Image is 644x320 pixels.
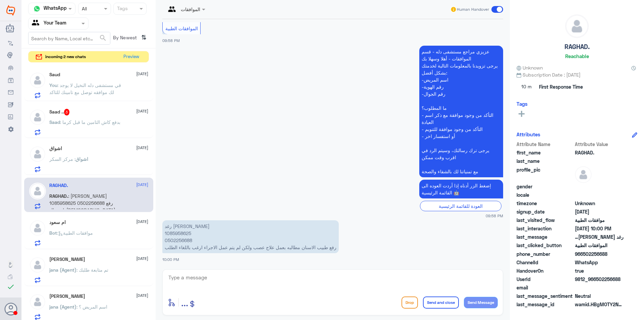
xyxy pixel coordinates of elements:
[419,46,503,177] p: 22/9/2025, 9:58 PM
[517,259,574,266] span: ChannelId
[49,293,85,299] h5: Ahmed Abuelezz
[517,64,543,71] span: Unknown
[517,183,574,190] span: gender
[517,233,574,240] span: last_message
[136,182,148,188] span: [DATE]
[517,101,528,107] h6: Tags
[7,283,15,291] i: check
[49,146,62,151] h5: اشواق
[517,208,574,215] span: signup_date
[517,250,574,258] span: phone_number
[29,257,46,273] img: defaultAdmin.png
[565,43,590,51] h5: RAGHAD.
[49,304,76,310] span: jana (Agent)
[517,225,574,232] span: last_interaction
[517,276,574,283] span: UserId
[32,18,42,29] img: yourTeam.svg
[420,201,501,211] div: العودة للقائمة الرئيسية
[32,4,42,14] img: whatsapp.png
[517,141,574,148] span: Attribute Name
[45,54,86,60] span: incoming 2 new chats
[75,156,88,162] span: اشواق
[49,257,85,262] h5: Salman Alamri
[136,219,148,225] span: [DATE]
[99,34,107,42] span: search
[141,32,147,43] i: ⇅
[49,82,121,95] span: : قي مستشفى دله النخيل لا يوجد لك موافقه توصل مع تامينك للتاكد
[6,5,15,16] img: Widebot Logo
[517,71,637,78] span: Subscription Date : [DATE]
[162,257,179,262] span: 10:00 PM
[29,32,110,44] input: Search by Name, Local etc…
[517,131,540,137] h6: Attributes
[575,166,592,183] img: defaultAdmin.png
[575,301,624,308] span: wamid.HBgMOTY2NTAyMjU2Njg4FQIAEhgUM0FBQTJBREYxQzc1M0FDNEEyN0YA
[575,225,624,232] span: 2025-09-22T19:00:02.72Z
[539,83,583,90] span: First Response Time
[575,276,624,283] span: 9812_966502256688
[575,217,624,224] span: موافقات الطبية
[517,242,574,249] span: last_clicked_button
[423,296,459,309] button: Send and close
[517,217,574,224] span: last_visited_flow
[76,304,107,310] span: : اسم المريض ؟
[181,295,188,310] button: ...
[517,200,574,207] span: timezone
[49,72,60,78] h5: Saud
[575,233,624,240] span: رغد محمد الروساء 1085958625 0502256688 رفع طبيب الاسنان مطالبه بعمل علاج عصب ولكن لم يتم عمل الاج...
[29,146,46,163] img: defaultAdmin.png
[49,220,66,225] h5: ام سعود
[4,303,17,315] button: Avatar
[29,183,46,199] img: defaultAdmin.png
[517,149,574,156] span: first_name
[517,267,574,274] span: HandoverOn
[575,141,624,148] span: Attribute Value
[49,267,76,273] span: jana (Agent)
[419,180,503,198] p: 22/9/2025, 9:58 PM
[136,145,148,151] span: [DATE]
[575,292,624,300] span: 0
[517,292,574,300] span: last_message_sentiment
[575,259,624,266] span: 2
[517,166,574,182] span: profile_pic
[64,109,70,116] span: 3
[120,51,142,62] button: Preview
[464,297,498,308] button: Send Message
[29,220,46,236] img: defaultAdmin.png
[110,32,139,45] span: By Newest
[517,157,574,165] span: last_name
[162,220,339,253] p: 22/9/2025, 10:00 PM
[575,267,624,274] span: true
[165,26,198,31] span: الموافقات الطبية
[76,267,108,273] span: : تم متابعة طلبك
[60,119,120,125] span: : بدفع كاش التامين ما قبل كرما
[49,82,57,88] span: You
[517,301,574,308] span: last_message_id
[575,191,624,198] span: null
[49,119,60,125] span: Saad
[49,183,68,188] h5: RAGHAD.
[517,191,574,198] span: locale
[29,293,46,310] img: defaultAdmin.png
[575,208,624,215] span: 2025-09-22T18:58:16.911Z
[566,15,588,38] img: defaultAdmin.png
[136,108,148,114] span: [DATE]
[136,256,148,262] span: [DATE]
[517,284,574,291] span: email
[575,284,624,291] span: null
[49,230,57,236] span: Bot
[57,230,93,236] span: : موافقات الطبية
[99,33,107,44] button: search
[517,81,537,93] span: 10 m
[575,149,624,156] span: RAGHAD.
[486,213,503,219] span: 09:58 PM
[49,193,68,199] span: RAGHAD.
[136,292,148,299] span: [DATE]
[565,53,589,59] h6: Reachable
[181,296,188,308] span: ...
[575,200,624,207] span: Unknown
[575,183,624,190] span: null
[49,193,120,227] span: : [PERSON_NAME] 1085958625 0502256688 رفع طبيب ال[DEMOGRAPHIC_DATA] مطالبه بعمل علاج عصب ولكن لم ...
[49,156,75,162] span: : مركز السكر
[29,72,46,89] img: defaultAdmin.png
